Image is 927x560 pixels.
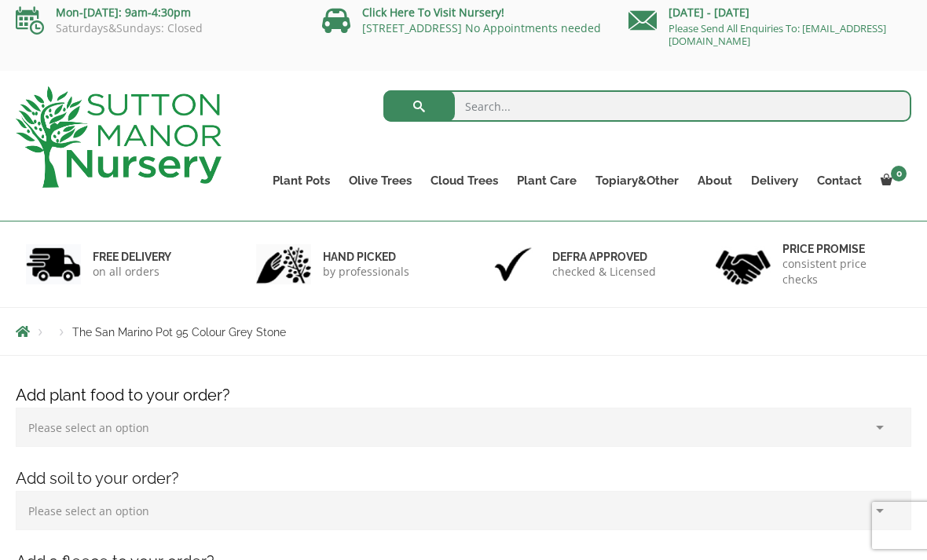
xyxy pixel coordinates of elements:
[628,3,911,22] p: [DATE] - [DATE]
[552,264,656,280] p: checked & Licensed
[782,256,902,287] p: consistent price checks
[485,244,540,284] img: 3.jpg
[339,170,421,192] a: Olive Trees
[4,383,923,408] h4: Add plant food to your order?
[263,170,339,192] a: Plant Pots
[552,250,656,264] h6: Defra approved
[742,170,808,192] a: Delivery
[782,242,902,256] h6: Price promise
[383,90,912,122] input: Search...
[362,20,601,35] a: [STREET_ADDRESS] No Appointments needed
[93,264,171,280] p: on all orders
[716,240,771,288] img: 4.jpg
[16,325,911,338] nav: Breadcrumbs
[323,250,409,264] h6: hand picked
[4,467,923,491] h4: Add soil to your order?
[871,170,911,192] a: 0
[669,21,886,48] a: Please Send All Enquiries To: [EMAIL_ADDRESS][DOMAIN_NAME]
[16,3,299,22] p: Mon-[DATE]: 9am-4:30pm
[891,166,907,181] span: 0
[16,86,222,188] img: logo
[323,264,409,280] p: by professionals
[16,22,299,35] p: Saturdays&Sundays: Closed
[586,170,688,192] a: Topiary&Other
[507,170,586,192] a: Plant Care
[688,170,742,192] a: About
[26,244,81,284] img: 1.jpg
[256,244,311,284] img: 2.jpg
[93,250,171,264] h6: FREE DELIVERY
[72,326,286,339] span: The San Marino Pot 95 Colour Grey Stone
[808,170,871,192] a: Contact
[362,5,504,20] a: Click Here To Visit Nursery!
[421,170,507,192] a: Cloud Trees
